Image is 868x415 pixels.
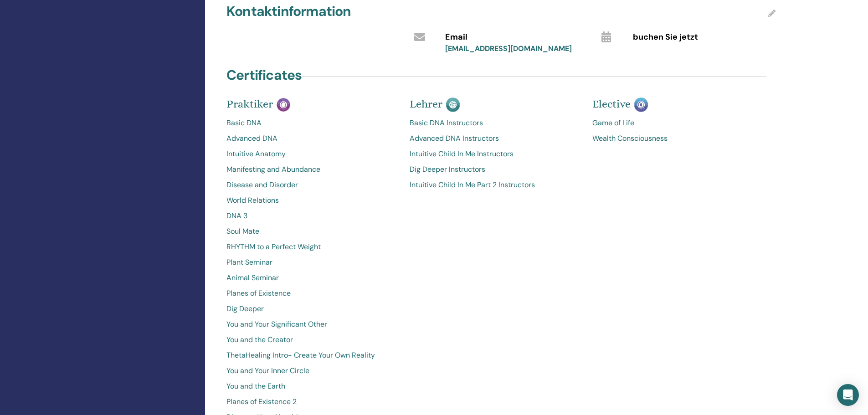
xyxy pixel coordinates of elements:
a: Plant Seminar [226,257,396,268]
div: Open Intercom Messenger [837,384,859,406]
a: [EMAIL_ADDRESS][DOMAIN_NAME] [445,44,572,53]
a: Intuitive Child In Me Part 2 Instructors [410,179,579,190]
a: Game of Life [592,118,762,128]
a: Planes of Existence [226,288,396,299]
a: Basic DNA [226,118,396,128]
a: Manifesting and Abundance [226,164,396,175]
a: DNA 3 [226,210,396,221]
a: RHYTHM to a Perfect Weight [226,241,396,252]
a: World Relations [226,195,396,206]
a: ThetaHealing Intro- Create Your Own Reality [226,350,396,361]
a: Soul Mate [226,226,396,237]
a: Disease and Disorder [226,179,396,190]
span: buchen Sie jetzt [633,31,698,43]
span: Email [445,31,467,43]
a: Intuitive Child In Me Instructors [410,149,579,159]
span: Praktiker [226,97,273,110]
h4: Certificates [226,67,302,83]
a: Wealth Consciousness [592,133,762,144]
span: Elective [592,97,631,110]
a: Dig Deeper [226,303,396,314]
a: Planes of Existence 2 [226,396,396,407]
a: Basic DNA Instructors [410,118,579,128]
a: You and Your Significant Other [226,319,396,330]
a: Animal Seminar [226,272,396,283]
span: Lehrer [410,97,442,110]
a: You and Your Inner Circle [226,365,396,376]
a: You and the Creator [226,334,396,345]
h4: Kontaktinformation [226,3,351,20]
a: Advanced DNA Instructors [410,133,579,144]
a: Advanced DNA [226,133,396,144]
a: Dig Deeper Instructors [410,164,579,175]
a: You and the Earth [226,381,396,392]
a: Intuitive Anatomy [226,149,396,159]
